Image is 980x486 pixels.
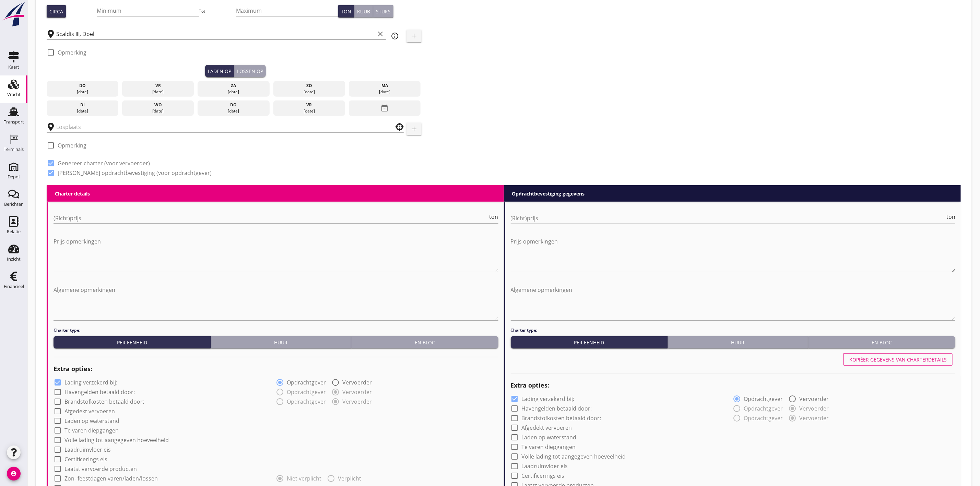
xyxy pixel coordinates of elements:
[808,336,956,348] button: En bloc
[351,336,498,348] button: En bloc
[97,5,199,16] input: Minimum
[522,453,626,460] label: Volle lading tot aangegeven hoeveelheid
[48,102,117,108] div: di
[48,108,117,114] div: [DATE]
[58,142,86,149] label: Opmerking
[199,108,268,114] div: [DATE]
[208,68,231,75] div: Laden op
[199,102,268,108] div: do
[522,434,577,441] label: Laden op waterstand
[522,405,592,412] label: Havengelden betaald door:
[391,32,399,40] i: info_outline
[8,175,20,179] div: Depot
[511,327,956,333] h4: Charter type:
[811,339,953,346] div: En bloc
[49,8,63,15] div: Circa
[47,5,66,17] button: Circa
[354,339,496,346] div: En bloc
[7,257,21,261] div: Inzicht
[354,5,373,17] button: Kuub
[275,102,343,108] div: vr
[236,5,338,16] input: Maximum
[522,415,601,422] label: Brandstofkosten betaald door:
[54,327,498,333] h4: Charter type:
[946,214,955,220] span: ton
[522,443,576,450] label: Te varen diepgangen
[64,408,115,415] label: Afgedekt vervoeren
[64,398,144,405] label: Brandstofkosten betaald door:
[124,108,192,114] div: [DATE]
[7,229,21,234] div: Relatie
[4,120,24,124] div: Transport
[380,102,389,114] i: date_range
[511,213,945,224] input: (Richt)prijs
[48,89,117,95] div: [DATE]
[522,424,572,431] label: Afgedekt vervoeren
[489,214,498,220] span: ton
[287,379,326,386] label: Opdrachtgever
[522,395,575,402] label: Lading verzekerd bij:
[56,28,375,39] input: Laadplaats
[800,395,829,402] label: Vervoerder
[124,89,192,95] div: [DATE]
[351,89,419,95] div: [DATE]
[124,83,192,89] div: vr
[4,202,24,206] div: Berichten
[124,102,192,108] div: wo
[511,236,956,272] textarea: Prijs opmerkingen
[64,456,107,463] label: Certificerings eis
[54,364,498,374] h2: Extra opties:
[513,339,665,346] div: Per eenheid
[511,336,668,348] button: Per eenheid
[671,339,805,346] div: Huur
[341,8,351,15] div: Ton
[275,108,343,114] div: [DATE]
[668,336,808,348] button: Huur
[58,169,212,176] label: [PERSON_NAME] opdrachtbevestiging (voor opdrachtgever)
[7,467,21,481] i: account_circle
[8,65,19,69] div: Kaart
[54,213,488,224] input: (Richt)prijs
[4,147,24,152] div: Terminals
[205,65,234,77] button: Laden op
[214,339,349,346] div: Huur
[275,83,343,89] div: zo
[54,236,498,272] textarea: Prijs opmerkingen
[64,437,169,443] label: Volle lading tot aangegeven hoeveelheid
[64,427,119,434] label: Te varen diepgangen
[338,5,354,17] button: Ton
[410,125,418,133] i: add
[54,284,498,320] textarea: Algemene opmerkingen
[843,353,953,366] button: Kopiëer gegevens van charterdetails
[237,68,263,75] div: Lossen op
[376,30,385,38] i: clear
[342,379,372,386] label: Vervoerder
[522,472,565,479] label: Certificerings eis
[64,417,119,424] label: Laden op waterstand
[64,446,111,453] label: Laadruimvloer eis
[522,463,568,470] label: Laadruimvloer eis
[56,339,208,346] div: Per eenheid
[58,49,86,56] label: Opmerking
[357,8,370,15] div: Kuub
[4,284,24,289] div: Financieel
[744,395,783,402] label: Opdrachtgever
[64,475,158,482] label: Zon- feestdagen varen/laden/lossen
[410,32,418,40] i: add
[511,284,956,320] textarea: Algemene opmerkingen
[199,89,268,95] div: [DATE]
[7,92,21,97] div: Vracht
[48,83,117,89] div: do
[275,89,343,95] div: [DATE]
[234,65,266,77] button: Lossen op
[199,8,236,14] div: Tot
[351,83,419,89] div: ma
[64,389,135,395] label: Havengelden betaald door:
[54,336,211,348] button: Per eenheid
[56,121,385,132] input: Losplaats
[211,336,352,348] button: Huur
[373,5,393,17] button: Stuks
[64,379,117,386] label: Lading verzekerd bij:
[849,356,947,363] div: Kopiëer gegevens van charterdetails
[511,381,956,390] h2: Extra opties:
